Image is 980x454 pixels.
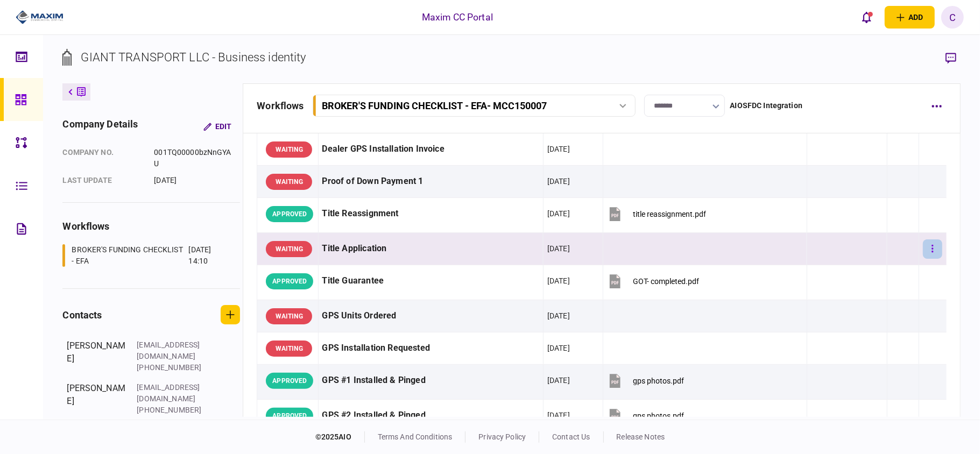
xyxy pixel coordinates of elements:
div: APPROVED [266,206,313,222]
div: [DATE] [154,175,232,186]
button: open adding identity options [885,6,935,29]
div: GPS Installation Requested [322,336,539,360]
div: [DATE] [547,275,570,286]
div: BROKER'S FUNDING CHECKLIST - EFA [72,244,186,267]
div: APPROVED [266,408,313,424]
div: [DATE] [547,343,570,353]
div: contacts [62,308,102,322]
div: title reassignment.pdf [633,210,706,218]
div: [DATE] [547,208,570,219]
button: open notifications list [856,6,878,29]
div: last update [62,175,143,186]
img: client company logo [16,9,64,25]
div: © 2025 AIO [315,431,365,443]
div: GPS #1 Installed & Pinged [322,368,539,393]
div: APPROVED [266,373,313,389]
div: workflows [62,219,240,233]
div: Dealer GPS Installation Invoice [322,137,539,161]
div: workflows [257,98,304,113]
button: Edit [195,117,240,136]
div: [DATE] [547,310,570,321]
div: WAITING [266,340,312,357]
div: [PERSON_NAME] [67,339,126,373]
div: WAITING [266,241,312,257]
div: GIANT TRANSPORT LLC - Business identity [81,48,306,66]
div: [DATE] [547,144,570,154]
div: gps photos.pdf [633,412,684,420]
div: [PHONE_NUMBER] [137,405,207,416]
div: Proof of Down Payment 1 [322,169,539,194]
div: WAITING [266,174,312,190]
a: terms and conditions [378,432,453,441]
button: gps photos.pdf [607,368,684,393]
button: BROKER'S FUNDING CHECKLIST - EFA- MCC150007 [313,95,636,117]
div: Title Application [322,237,539,261]
div: Maxim CC Portal [422,10,493,24]
div: Title Guarantee [322,269,539,293]
a: contact us [552,432,590,441]
button: gps photos.pdf [607,403,684,428]
div: [EMAIL_ADDRESS][DOMAIN_NAME] [137,382,207,405]
div: [DATE] [547,243,570,254]
div: GPS #2 Installed & Pinged [322,403,539,428]
div: WAITING [266,308,312,324]
div: APPROVED [266,273,313,289]
button: title reassignment.pdf [607,202,706,226]
div: Title Reassignment [322,202,539,226]
div: [DATE] [547,410,570,421]
div: [DATE] 14:10 [189,244,227,267]
div: [PERSON_NAME] [67,382,126,416]
div: [DATE] [547,375,570,386]
a: privacy policy [478,432,526,441]
button: GOT- completed.pdf [607,269,699,293]
a: release notes [617,432,665,441]
div: WAITING [266,141,312,158]
div: [PHONE_NUMBER] [137,362,207,373]
div: GOT- completed.pdf [633,277,699,286]
div: company no. [62,147,143,169]
a: BROKER'S FUNDING CHECKLIST - EFA[DATE] 14:10 [62,244,227,267]
div: BROKER'S FUNDING CHECKLIST - EFA - MCC150007 [322,100,547,111]
div: [DATE] [547,176,570,187]
div: gps photos.pdf [633,377,684,385]
div: [EMAIL_ADDRESS][DOMAIN_NAME] [137,339,207,362]
div: 001TQ00000bzNnGYAU [154,147,232,169]
div: AIOSFDC Integration [730,100,803,111]
button: C [941,6,964,29]
div: company details [62,117,138,136]
div: GPS Units Ordered [322,304,539,328]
